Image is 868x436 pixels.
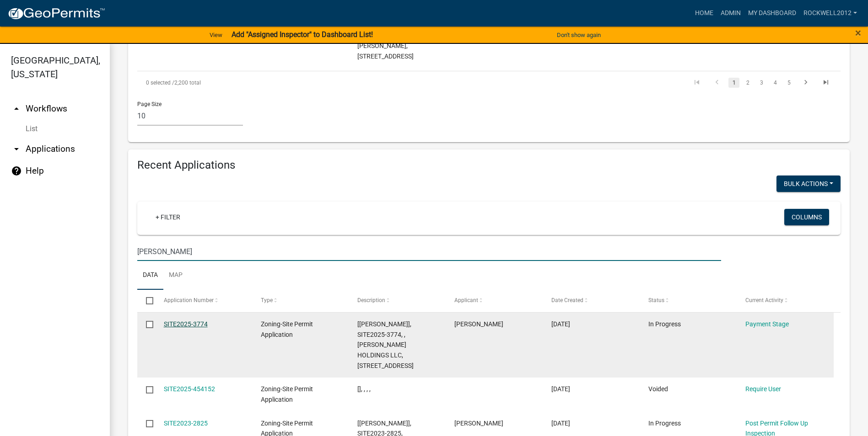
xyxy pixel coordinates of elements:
[137,159,841,172] h4: Recent Applications
[551,320,570,328] span: 07/31/2025
[728,78,739,88] a: 1
[691,5,717,22] a: Home
[648,320,681,328] span: In Progress
[745,385,781,393] a: Require User
[783,78,794,88] a: 5
[543,290,640,312] datatable-header-cell: Date Created
[349,290,446,312] datatable-header-cell: Description
[553,27,604,43] button: Don't show again
[737,290,834,312] datatable-header-cell: Current Activity
[357,385,371,393] span: [], , , ,
[745,297,783,303] span: Current Activity
[137,290,155,312] datatable-header-cell: Select
[551,297,583,303] span: Date Created
[164,320,208,328] a: SITE2025-3774
[648,420,681,427] span: In Progress
[261,297,273,303] span: Type
[708,78,726,88] a: go to previous page
[232,30,373,39] strong: Add "Assigned Inspector" to Dashboard List!
[164,297,214,303] span: Application Number
[800,5,861,22] a: Rockwell2012
[148,209,188,225] a: + Filter
[252,290,349,312] datatable-header-cell: Type
[454,297,478,303] span: Applicant
[11,144,22,154] i: arrow_drop_down
[454,320,503,328] span: Paul Muckenhirn
[782,75,796,90] li: page 5
[357,320,414,369] span: [Wayne Leitheiser], SITE2025-3774, , MUCKENHIRN HOLDINGS LLC, 24220 CO HWY 6 | DETROIT LAKES MN 5...
[755,75,768,90] li: page 3
[137,261,163,290] a: Data
[137,242,721,261] input: Search for applications
[768,75,782,90] li: page 4
[164,385,215,393] a: SITE2025-454152
[261,385,313,403] span: Zoning-Site Permit Application
[776,175,841,192] button: Bulk Actions
[11,165,22,176] i: help
[446,290,543,312] datatable-header-cell: Applicant
[717,5,744,22] a: Admin
[770,78,781,88] a: 4
[756,78,767,88] a: 3
[206,27,226,43] a: View
[357,297,385,303] span: Description
[11,103,22,114] i: arrow_drop_up
[745,320,789,328] a: Payment Stage
[640,290,737,312] datatable-header-cell: Status
[146,80,174,86] span: 0 selected /
[741,75,755,90] li: page 2
[137,71,415,94] div: 2,200 total
[797,78,814,88] a: go to next page
[688,78,706,88] a: go to first page
[648,385,668,393] span: Voided
[784,209,829,225] button: Columns
[163,261,188,290] a: Map
[551,385,570,393] span: 07/23/2025
[551,420,570,427] span: 10/04/2023
[155,290,252,312] datatable-header-cell: Application Number
[855,27,861,38] button: Close
[164,420,208,427] a: SITE2023-2825
[742,78,753,88] a: 2
[727,75,741,90] li: page 1
[744,5,800,22] a: My Dashboard
[648,297,664,303] span: Status
[817,78,835,88] a: go to last page
[855,27,861,39] span: ×
[261,320,313,338] span: Zoning-Site Permit Application
[454,420,503,427] span: Paul Muckenhirn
